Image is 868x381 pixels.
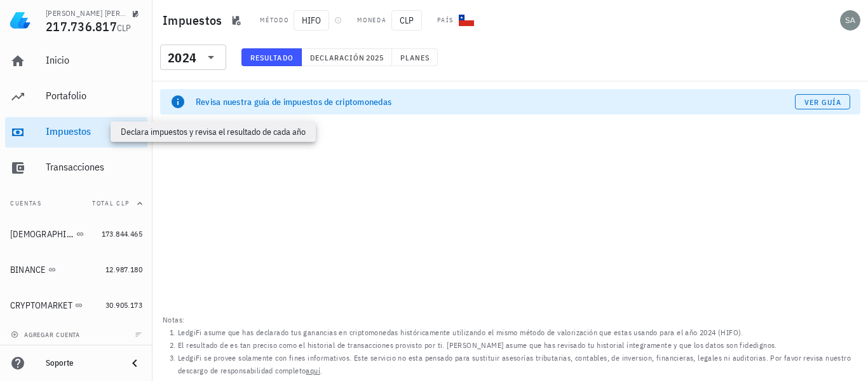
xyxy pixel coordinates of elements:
[46,358,117,368] div: Soporte
[5,254,147,285] a: BINANCE 12.987.180
[241,48,302,66] button: Resultado
[163,10,227,31] h1: Impuestos
[840,10,860,31] div: avatar
[46,161,142,173] div: Transacciones
[5,219,147,249] a: [DEMOGRAPHIC_DATA] 173.844.465
[178,326,858,339] li: LedgiFi asume que has declarado tus ganancias en criptomonedas históricamente utilizando el mismo...
[46,18,117,35] span: 217.736.817
[294,10,329,31] span: HIFO
[400,53,430,62] span: Planes
[302,48,392,66] button: Declaración 2025
[804,97,842,107] span: Ver guía
[168,52,196,64] div: 2024
[153,310,868,381] footer: Notas:
[5,290,147,321] a: CRYPTOMARKET 30.905.173
[5,46,147,76] a: Inicio
[178,352,858,377] li: LedgiFi se provee solamente con fines informativos. Este servicio no esta pensado para sustituir ...
[309,53,365,62] span: Declaración
[46,54,142,66] div: Inicio
[391,10,422,31] span: CLP
[117,22,132,34] span: CLP
[392,48,438,66] button: Planes
[260,15,288,25] div: Método
[92,199,130,207] span: Total CLP
[178,339,858,352] li: El resultado de es tan preciso como el historial de transacciones provisto por ti. [PERSON_NAME] ...
[10,229,74,240] div: [DEMOGRAPHIC_DATA]
[437,15,454,25] div: País
[10,10,31,31] img: LedgiFi
[8,328,86,341] button: agregar cuenta
[365,53,384,62] span: 2025
[105,300,142,310] span: 30.905.173
[46,90,142,102] div: Portafolio
[5,81,147,112] a: Portafolio
[5,153,147,183] a: Transacciones
[10,300,72,311] div: CRYPTOMARKET
[459,13,474,28] div: CL-icon
[795,94,850,109] a: Ver guía
[102,229,142,239] span: 173.844.465
[5,117,147,148] a: Impuestos
[250,53,294,62] span: Resultado
[5,188,147,219] button: CuentasTotal CLP
[105,265,142,274] span: 12.987.180
[13,331,80,339] span: agregar cuenta
[196,95,795,108] div: Revisa nuestra guía de impuestos de criptomonedas
[46,8,127,18] div: [PERSON_NAME] [PERSON_NAME]
[357,15,386,25] div: Moneda
[160,45,226,70] div: 2024
[46,125,142,137] div: Impuestos
[306,366,320,375] a: aquí
[10,265,46,275] div: BINANCE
